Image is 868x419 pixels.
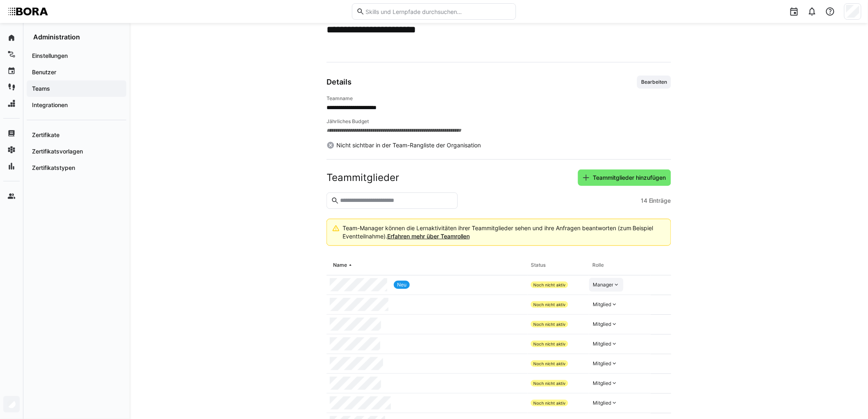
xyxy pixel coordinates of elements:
div: Name [333,262,347,268]
a: Erfahren mehr über Teamrollen [387,233,470,240]
span: Noch nicht aktiv [533,341,566,346]
div: Mitglied [593,321,611,327]
div: Status [531,262,546,268]
span: Noch nicht aktiv [533,282,566,287]
span: Noch nicht aktiv [533,381,566,386]
span: Noch nicht aktiv [533,401,566,405]
h2: Teammitglieder [327,172,399,184]
span: 14 [641,197,647,205]
button: Teammitglieder hinzufügen [578,169,671,186]
div: Rolle [592,262,604,268]
h4: Jährliches Budget [327,118,671,125]
div: Manager [593,282,613,288]
div: Team-Manager können die Lernaktivitäten ihrer Teammitglieder sehen und ihre Anfragen beantworten ... [343,224,664,240]
div: Mitglied [593,360,611,367]
div: Mitglied [593,400,611,406]
div: Mitglied [593,301,611,308]
span: Noch nicht aktiv [533,322,566,327]
span: Noch nicht aktiv [533,361,566,366]
button: Bearbeiten [637,76,671,89]
h3: Details [327,78,352,87]
div: Mitglied [593,380,611,387]
span: Neu [397,282,407,288]
span: Noch nicht aktiv [533,302,566,307]
h4: Teamname [327,95,671,102]
div: Mitglied [593,341,611,347]
span: Bearbeiten [640,79,668,85]
span: Nicht sichtbar in der Team-Rangliste der Organisation [336,141,481,149]
span: Teammitglieder hinzufügen [592,174,667,182]
span: Einträge [649,197,671,205]
input: Skills und Lernpfade durchsuchen… [365,8,512,15]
